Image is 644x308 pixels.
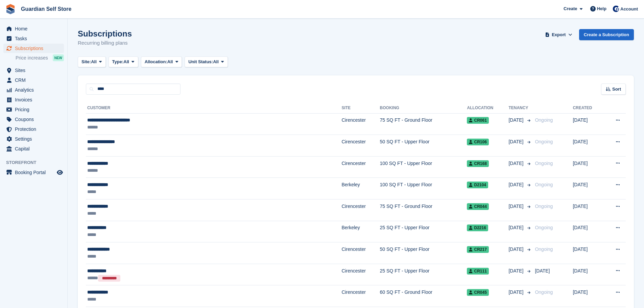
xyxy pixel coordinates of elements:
span: CR044 [467,203,488,210]
span: Create [564,5,577,12]
h1: Subscriptions [78,29,132,38]
span: Ongoing [535,117,553,123]
td: [DATE] [573,113,603,135]
span: Ongoing [535,204,553,209]
td: 75 SQ FT - Ground Floor [380,113,467,135]
span: All [167,58,173,65]
span: All [213,58,219,65]
td: 75 SQ FT - Ground Floor [380,199,467,221]
span: CR217 [467,246,488,253]
td: 100 SQ FT - Upper Floor [380,178,467,199]
td: [DATE] [573,199,603,221]
td: 25 SQ FT - Upper Floor [380,221,467,242]
span: Settings [15,134,55,144]
span: [DATE] [508,203,525,210]
span: D2104 [467,182,488,188]
span: Ongoing [535,246,553,252]
span: Subscriptions [15,44,55,53]
th: Site [341,103,380,114]
td: [DATE] [573,156,603,178]
span: CR111 [467,268,488,275]
td: Cirencester [341,285,380,307]
a: menu [3,34,64,43]
button: Export [544,29,574,40]
span: CR045 [467,289,488,296]
a: menu [3,95,64,104]
span: Ongoing [535,139,553,144]
span: Ongoing [535,289,553,295]
span: Storefront [6,159,67,166]
td: 50 SQ FT - Upper Floor [380,135,467,157]
span: Protection [15,124,55,134]
td: Cirencester [341,156,380,178]
a: menu [3,105,64,114]
td: 50 SQ FT - Upper Floor [380,242,467,264]
span: Help [597,5,606,12]
span: [DATE] [508,224,525,231]
td: Berkeley [341,178,380,199]
td: [DATE] [573,285,603,307]
td: 25 SQ FT - Upper Floor [380,264,467,285]
span: [DATE] [508,246,525,253]
td: Berkeley [341,221,380,242]
a: menu [3,85,64,95]
span: Coupons [15,115,55,124]
td: [DATE] [573,178,603,199]
span: Allocation: [145,58,167,65]
td: Cirencester [341,242,380,264]
span: Capital [15,144,55,153]
span: Invoices [15,95,55,104]
span: CRM [15,75,55,85]
img: Tom Scott [613,5,619,12]
span: [DATE] [508,138,525,145]
span: Analytics [15,85,55,95]
span: Export [552,31,566,38]
span: [DATE] [535,268,550,274]
a: menu [3,134,64,144]
span: Pricing [15,105,55,114]
button: Unit Status: All [185,56,228,68]
td: Cirencester [341,135,380,157]
span: Booking Portal [15,168,55,177]
span: [DATE] [508,267,525,275]
button: Type: All [109,56,138,68]
a: menu [3,24,64,33]
p: Recurring billing plans [78,39,132,47]
span: All [91,58,97,65]
span: Site: [81,58,91,65]
th: Customer [86,103,341,114]
span: Home [15,24,55,33]
span: [DATE] [508,160,525,167]
td: 100 SQ FT - Upper Floor [380,156,467,178]
span: [DATE] [508,181,525,188]
td: [DATE] [573,135,603,157]
td: 60 SQ FT - Ground Floor [380,285,467,307]
button: Site: All [78,56,106,68]
span: Ongoing [535,225,553,230]
span: [DATE] [508,289,525,296]
span: Price increases [16,55,48,61]
span: Type: [112,58,124,65]
button: Allocation: All [141,56,182,68]
div: NEW [53,54,64,61]
span: CR106 [467,139,488,145]
a: menu [3,75,64,85]
td: [DATE] [573,221,603,242]
td: Cirencester [341,264,380,285]
span: All [123,58,129,65]
span: CR061 [467,117,488,124]
a: Price increases NEW [16,54,64,62]
a: menu [3,44,64,53]
th: Tenancy [508,103,532,114]
td: Cirencester [341,113,380,135]
a: menu [3,144,64,153]
a: Preview store [56,168,64,176]
a: Create a Subscription [579,29,634,40]
span: Ongoing [535,161,553,166]
span: D2216 [467,224,488,231]
th: Booking [380,103,467,114]
th: Allocation [467,103,508,114]
span: [DATE] [508,117,525,124]
a: menu [3,124,64,134]
a: menu [3,66,64,75]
